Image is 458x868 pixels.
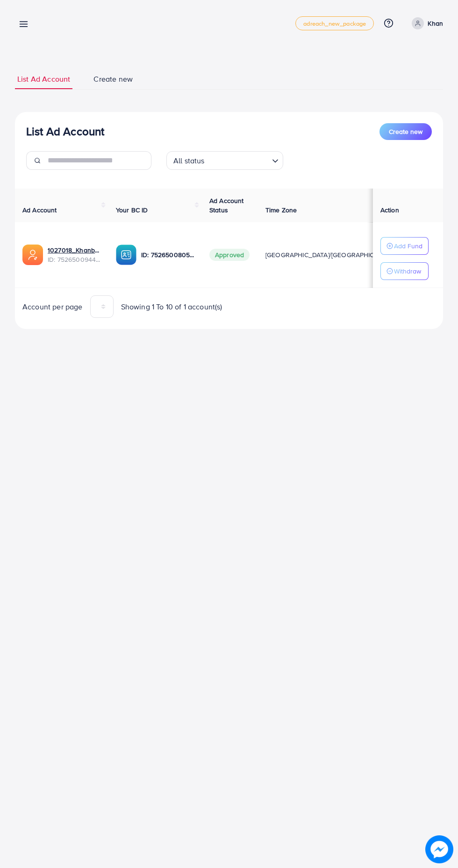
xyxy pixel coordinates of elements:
[265,250,395,259] span: [GEOGRAPHIC_DATA]/[GEOGRAPHIC_DATA]
[380,205,399,215] span: Action
[48,245,101,255] a: 1027018_Khanbhia_1752400071646
[17,74,70,84] span: List Ad Account
[22,245,43,265] img: ic-ads-acc.e4c84228.svg
[172,154,207,168] span: All status
[141,249,194,260] p: ID: 7526500805902909457
[303,21,366,27] span: adreach_new_package
[425,835,453,863] img: image
[380,262,429,280] button: Withdraw
[22,205,57,215] span: Ad Account
[26,125,104,138] h3: List Ad Account
[379,123,432,140] button: Create new
[389,127,422,136] span: Create new
[48,255,101,264] span: ID: 7526500944935256080
[208,152,268,168] input: Search for option
[48,245,101,265] div: <span class='underline'>1027018_Khanbhia_1752400071646</span></br>7526500944935256080
[394,266,421,277] p: Withdraw
[116,245,136,265] img: ic-ba-acc.ded83a64.svg
[428,18,443,29] p: Khan
[394,240,422,252] p: Add Fund
[408,17,443,29] a: Khan
[116,205,148,215] span: Your BC ID
[209,196,244,215] span: Ad Account Status
[166,151,283,170] div: Search for option
[295,16,374,30] a: adreach_new_package
[121,301,222,312] span: Showing 1 To 10 of 1 account(s)
[380,237,429,255] button: Add Fund
[93,74,133,84] span: Create new
[22,301,83,312] span: Account per page
[265,205,297,215] span: Time Zone
[209,249,250,261] span: Approved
